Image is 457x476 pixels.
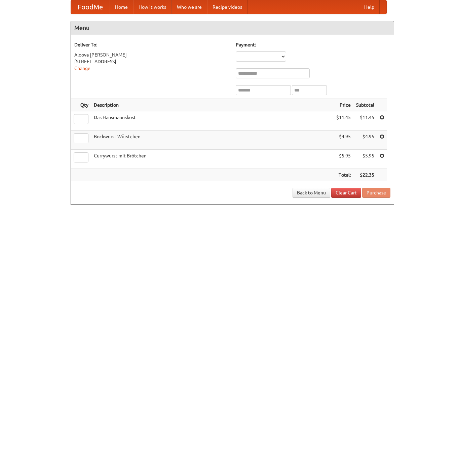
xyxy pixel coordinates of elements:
[71,0,110,14] a: FoodMe
[110,0,133,14] a: Home
[293,188,330,198] a: Back to Menu
[334,169,353,181] th: Total:
[331,188,361,198] a: Clear Cart
[91,99,334,111] th: Description
[353,111,377,131] td: $11.45
[359,0,380,14] a: Help
[91,150,334,169] td: Currywurst mit Brötchen
[353,99,377,111] th: Subtotal
[236,41,390,48] h5: Payment:
[334,99,353,111] th: Price
[71,21,394,35] h4: Menu
[207,0,247,14] a: Recipe videos
[74,66,90,71] a: Change
[91,111,334,131] td: Das Hausmannskost
[133,0,172,14] a: How it works
[353,169,377,181] th: $22.35
[334,150,353,169] td: $5.95
[71,99,91,111] th: Qty
[334,111,353,131] td: $11.45
[74,51,229,58] div: Aloova [PERSON_NAME]
[74,41,229,48] h5: Deliver To:
[362,188,390,198] button: Purchase
[353,150,377,169] td: $5.95
[353,131,377,150] td: $4.95
[91,131,334,150] td: Bockwurst Würstchen
[74,58,229,65] div: [STREET_ADDRESS]
[172,0,207,14] a: Who we are
[334,131,353,150] td: $4.95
